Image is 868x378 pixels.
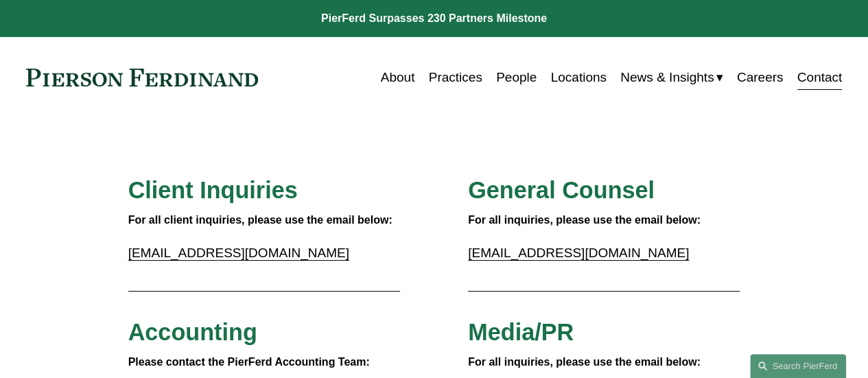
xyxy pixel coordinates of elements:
[750,354,846,378] a: Search this site
[468,177,655,203] span: General Counsel
[128,214,392,226] strong: For all client inquiries, please use the email below:
[468,246,689,260] a: [EMAIL_ADDRESS][DOMAIN_NAME]
[468,356,701,368] strong: For all inquiries, please use the email below:
[737,64,784,91] a: Careers
[429,64,482,91] a: Practices
[620,64,723,91] a: folder dropdown
[797,64,843,91] a: Contact
[128,319,257,345] span: Accounting
[381,64,415,91] a: About
[468,214,701,226] strong: For all inquiries, please use the email below:
[128,246,349,260] a: [EMAIL_ADDRESS][DOMAIN_NAME]
[550,64,606,91] a: Locations
[468,319,574,345] span: Media/PR
[496,64,537,91] a: People
[128,177,298,203] span: Client Inquiries
[128,356,370,368] strong: Please contact the PierFerd Accounting Team:
[620,66,714,89] span: News & Insights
